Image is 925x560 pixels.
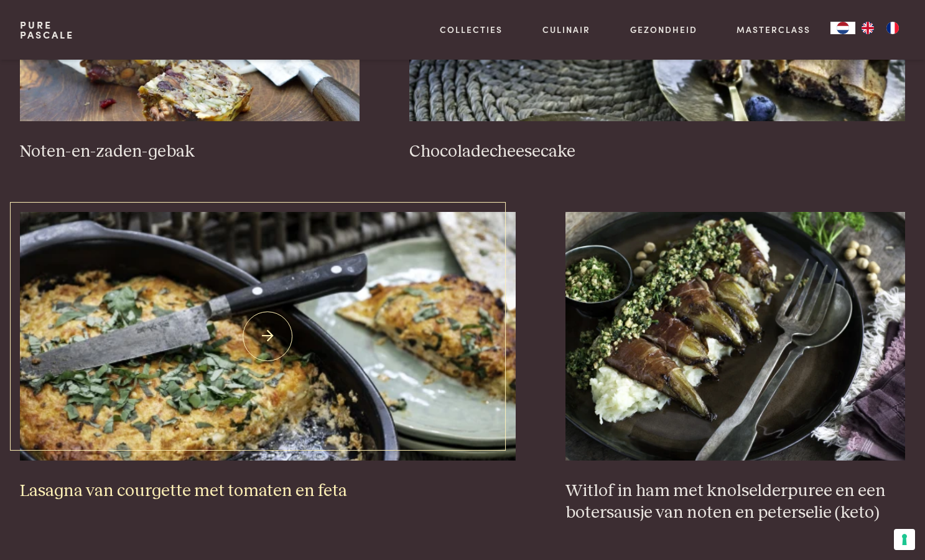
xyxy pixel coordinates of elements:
h3: Witlof in ham met knolselderpuree en een botersausje van noten en peterselie (keto) [565,480,906,523]
a: FR [880,22,905,34]
a: Culinair [542,23,590,36]
a: EN [855,22,880,34]
h3: Chocoladecheesecake [409,141,905,163]
a: Witlof in ham met knolselderpuree en een botersausje van noten en peterselie (keto) Witlof in ham... [565,212,906,523]
div: Language [830,22,855,34]
a: NL [830,22,855,34]
button: Uw voorkeuren voor toestemming voor trackingtechnologieën [894,529,915,550]
aside: Language selected: Nederlands [830,22,905,34]
a: PurePascale [20,20,74,40]
ul: Language list [855,22,905,34]
img: Lasagna van courgette met tomaten en feta [20,212,516,461]
h3: Noten-en-zaden-gebak [20,141,360,163]
img: Witlof in ham met knolselderpuree en een botersausje van noten en peterselie (keto) [565,212,906,461]
a: Masterclass [737,23,811,36]
a: Gezondheid [630,23,697,36]
a: Collecties [440,23,503,36]
a: Lasagna van courgette met tomaten en feta Lasagna van courgette met tomaten en feta [20,212,516,502]
h3: Lasagna van courgette met tomaten en feta [20,480,516,502]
